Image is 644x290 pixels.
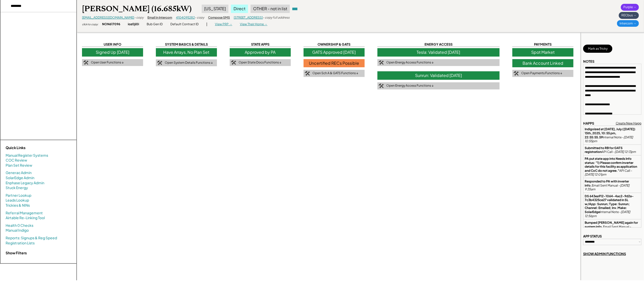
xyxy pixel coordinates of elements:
div: click to copy: [82,22,98,26]
a: Plan Set Review [6,163,32,168]
div: Email Sent Manual - [585,221,640,233]
strong: Submitted to RB for GATS registration [585,146,623,154]
div: ioz0ji0i [128,22,139,27]
div: Email in Intercom [147,16,172,20]
a: Leads Lookup [6,198,29,203]
strong: DS 643ea912-1064-4ac2-9d2a-7c3b4325ce27 validated in SL w/App: Sunrun; Type: Sunrun; Channel: Ema... [585,194,634,214]
a: Manual Indigo [6,228,29,233]
div: OWNERSHIP & GATS [304,42,365,47]
em: [DATE] 12:01pm [585,173,606,176]
div: RECbus → [619,12,639,19]
img: tool-icon.png [514,71,519,76]
div: | [206,22,207,27]
a: Health 0 Checks [6,223,33,228]
a: Referral Management [6,210,43,216]
a: Airtable Re-Linking Tool [6,215,45,220]
img: tool-icon.png [379,84,384,88]
div: API Call - [585,157,640,177]
em: [DATE] 10:55pm [585,135,634,143]
div: Open Payments Functions ↓ [521,71,562,75]
div: Spot Market [512,48,573,56]
div: Quick Links [6,145,57,150]
a: SolarEdge Admin [6,175,34,180]
div: View Their Home → [240,22,267,27]
strong: Show Filters [6,251,27,255]
div: View PRP → [215,22,232,27]
div: OTHER - not in list [251,5,290,13]
div: Open Sch A & GATS Functions ↓ [312,71,358,75]
img: tool-icon.png [379,60,384,65]
a: Trickies & NINs [6,203,30,208]
strong: PA put state app into Needs Info status: "1) Please confirm inverter details for this facility as... [585,157,638,173]
div: Open System Details Functions ↓ [165,61,213,65]
div: [PERSON_NAME] (16.685kW) [82,4,191,14]
div: Open User Functions ↓ [91,60,124,65]
button: Mark as Tricky [583,45,612,53]
div: Email Sent Manual - [585,179,640,191]
a: Generac Admin [6,170,32,175]
div: Internal Note - [585,127,640,143]
div: STATE APPS [230,42,291,47]
div: Intercom → [617,20,639,27]
a: [EMAIL_ADDRESS][DOMAIN_NAME] [82,16,134,19]
img: tool-icon.png [157,61,162,65]
div: Internal Note - [585,194,640,218]
a: Partner Lookup [6,193,31,198]
a: Enphase Legacy Admin [6,180,44,186]
div: - copy [134,16,144,20]
img: tool-icon.png [305,71,310,76]
div: Tesla: Validated [DATE] [377,48,500,56]
div: NOTES [583,59,594,64]
div: APP STATUS [583,234,602,239]
a: 4104095282 [176,16,195,19]
div: Approved by PA [230,48,291,56]
div: - copy full address [263,16,290,20]
div: Sunrun: Validated [DATE] [377,71,500,80]
div: SHOW ADMIN FUNCTIONS [583,252,626,256]
em: [DATE] 12:13pm [615,150,636,154]
em: [DATE] 9:35am [585,183,630,191]
strong: Responded to PA with inverter info. [585,179,629,187]
a: Stuck Energy [6,185,28,190]
div: ENERGY ACCESS [377,42,500,47]
a: [STREET_ADDRESS] [234,16,263,19]
div: [US_STATE] [202,5,228,13]
div: USER INFO [82,42,143,47]
div: Open Energy Access Functions ↓ [386,84,434,88]
div: - copy [195,16,204,20]
div: GATS Approved [DATE] [304,48,365,56]
div: SYSTEM BASICS & DETAILS [156,42,217,47]
em: [DATE] 12:56pm [585,210,631,218]
div: Signed Up [DATE] [82,48,143,56]
a: Reports: Signups & Reg Speed [6,235,57,241]
div: Default Contract ID [170,22,199,27]
img: tool-icon.png [83,60,88,65]
a: Registration Lists [6,241,35,246]
div: PAYMENTS [512,42,573,47]
div: API Call - [585,146,640,154]
div: Create New Happ [616,121,641,126]
div: Bub Gen ID [147,22,163,27]
div: Uncertified RECs Possible [304,59,365,67]
strong: Indigoized at [DATE], July ([DATE]) 15th, 2025, 10:55 pm, 22:55:55.59 [585,127,636,139]
div: Have Arrays, No Plan Set [156,48,217,56]
div: Open State Docs Functions ↓ [239,60,281,65]
div: Bank Account Linked [512,59,573,67]
div: Purple → [621,4,639,11]
strong: Bumped [PERSON_NAME] again for system info. [585,221,638,229]
div: Direct [231,5,248,13]
div: Compose SMS [208,16,230,20]
div: NON617096 [102,22,120,27]
div: HAPPS [583,121,594,126]
div: Open Energy Access Functions ↓ [386,60,434,65]
a: Manual Register Systems [6,153,48,158]
a: COC Review [6,158,27,163]
img: tool-icon.png [231,60,236,65]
